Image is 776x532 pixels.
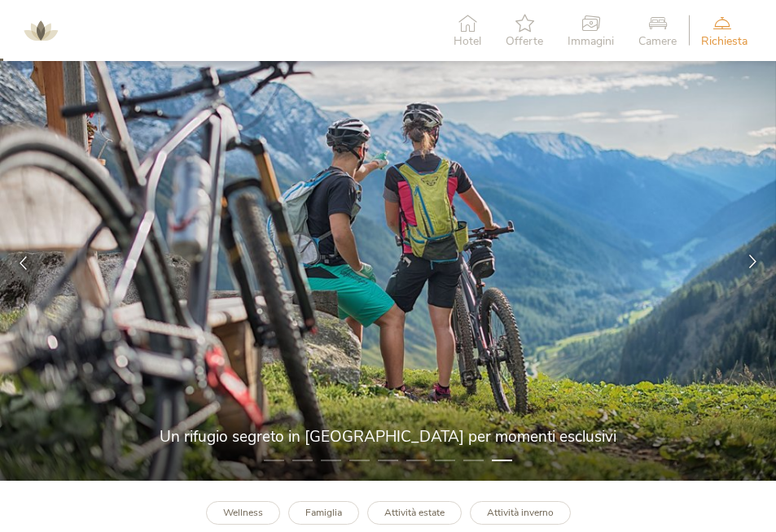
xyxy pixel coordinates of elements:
[470,501,571,525] a: Attività inverno
[506,36,543,47] span: Offerte
[206,501,280,525] a: Wellness
[288,501,359,525] a: Famiglia
[701,36,748,47] span: Richiesta
[568,36,614,47] span: Immagini
[638,36,677,47] span: Camere
[384,506,445,519] b: Attività estate
[16,24,65,36] a: AMONTI & LUNARIS Wellnessresort
[305,506,342,519] b: Famiglia
[487,506,554,519] b: Attività inverno
[454,36,481,47] span: Hotel
[367,501,462,525] a: Attività estate
[223,506,263,519] b: Wellness
[16,7,65,55] img: AMONTI & LUNARIS Wellnessresort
